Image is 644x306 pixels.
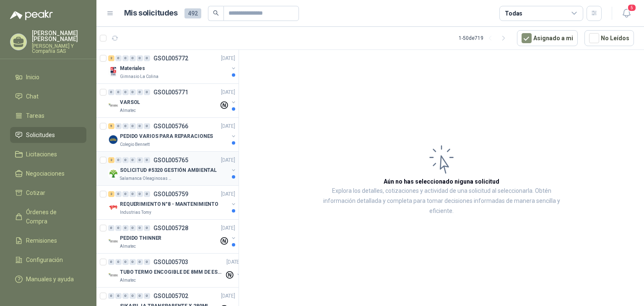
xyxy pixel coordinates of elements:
[108,121,237,148] a: 5 0 0 0 0 0 GSOL005766[DATE] Company LogoPEDIDO VARIOS PARA REPARACIONESColegio Bennett
[10,88,86,104] a: Chat
[221,88,235,96] p: [DATE]
[26,169,65,178] span: Negociaciones
[144,293,150,299] div: 0
[108,236,118,246] img: Company Logo
[115,259,122,265] div: 0
[26,150,57,159] span: Licitaciones
[120,132,213,140] p: PEDIDO VARIOS PARA REPARACIONES
[122,89,129,95] div: 0
[153,293,188,299] p: GSOL005702
[108,293,114,299] div: 0
[108,89,114,95] div: 0
[130,123,136,129] div: 0
[144,191,150,197] div: 0
[120,200,218,208] p: REQUERIMIENTO N°8 - MANTENIMIENTO
[10,271,86,287] a: Manuales y ayuda
[115,123,122,129] div: 0
[153,225,188,231] p: GSOL005728
[120,107,136,114] p: Almatec
[115,157,122,163] div: 0
[26,130,55,140] span: Solicitudes
[26,275,74,284] span: Manuales y ayuda
[627,4,636,12] span: 5
[619,6,634,21] button: 5
[108,123,114,129] div: 5
[505,9,522,18] div: Todas
[122,259,129,265] div: 0
[120,268,224,276] p: TUBO TERMO ENCOGIBLE DE 8MM DE ESPESOR X 5CMS
[122,157,129,163] div: 0
[130,225,136,231] div: 0
[120,141,150,148] p: Colegio Bennett
[120,73,158,80] p: Gimnasio La Colina
[144,123,150,129] div: 0
[10,185,86,201] a: Cotizar
[10,127,86,143] a: Solicitudes
[108,223,237,250] a: 0 0 0 0 0 0 GSOL005728[DATE] Company LogoPEDIDO THINNERAlmatec
[137,293,143,299] div: 0
[26,73,39,82] span: Inicio
[130,55,136,61] div: 0
[137,55,143,61] div: 0
[221,122,235,130] p: [DATE]
[108,87,237,114] a: 0 0 0 0 0 0 GSOL005771[DATE] Company LogoVARSOLAlmatec
[122,293,129,299] div: 0
[137,123,143,129] div: 0
[108,259,114,265] div: 0
[122,123,129,129] div: 0
[153,123,188,129] p: GSOL005766
[10,204,86,229] a: Órdenes de Compra
[221,224,235,232] p: [DATE]
[115,225,122,231] div: 0
[108,191,114,197] div: 2
[130,259,136,265] div: 0
[124,7,178,19] h1: Mis solicitudes
[10,10,53,20] img: Logo peakr
[120,175,173,182] p: Salamanca Oleaginosas SAS
[221,190,235,198] p: [DATE]
[130,293,136,299] div: 0
[10,69,86,85] a: Inicio
[26,236,57,245] span: Remisiones
[122,191,129,197] div: 0
[221,156,235,164] p: [DATE]
[153,55,188,61] p: GSOL005772
[153,157,188,163] p: GSOL005765
[32,44,86,54] p: [PERSON_NAME] Y Compañía SAS
[108,67,118,77] img: Company Logo
[184,8,201,18] span: 492
[108,169,118,179] img: Company Logo
[153,259,188,265] p: GSOL005703
[108,101,118,111] img: Company Logo
[26,111,44,120] span: Tareas
[221,54,235,62] p: [DATE]
[144,55,150,61] div: 0
[137,89,143,95] div: 0
[144,157,150,163] div: 0
[10,166,86,182] a: Negociaciones
[115,191,122,197] div: 0
[10,146,86,162] a: Licitaciones
[137,191,143,197] div: 0
[120,234,161,242] p: PEDIDO THINNER
[122,225,129,231] div: 0
[137,157,143,163] div: 0
[108,53,237,80] a: 2 0 0 0 0 0 GSOL005772[DATE] Company LogoMaterialesGimnasio La Colina
[108,270,118,280] img: Company Logo
[115,55,122,61] div: 0
[26,255,63,265] span: Configuración
[26,188,45,197] span: Cotizar
[130,191,136,197] div: 0
[144,259,150,265] div: 0
[108,202,118,213] img: Company Logo
[120,166,217,174] p: SOLICITUD #5320 GESTIÓN AMBIENTAL
[32,30,86,42] p: [PERSON_NAME] [PERSON_NAME]
[120,65,145,73] p: Materiales
[226,258,241,266] p: [DATE]
[108,189,237,216] a: 2 0 0 0 0 0 GSOL005759[DATE] Company LogoREQUERIMIENTO N°8 - MANTENIMIENTOIndustrias Tomy
[130,89,136,95] div: 0
[122,55,129,61] div: 0
[26,92,39,101] span: Chat
[120,99,140,106] p: VARSOL
[108,155,237,182] a: 2 0 0 0 0 0 GSOL005765[DATE] Company LogoSOLICITUD #5320 GESTIÓN AMBIENTALSalamanca Oleaginosas SAS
